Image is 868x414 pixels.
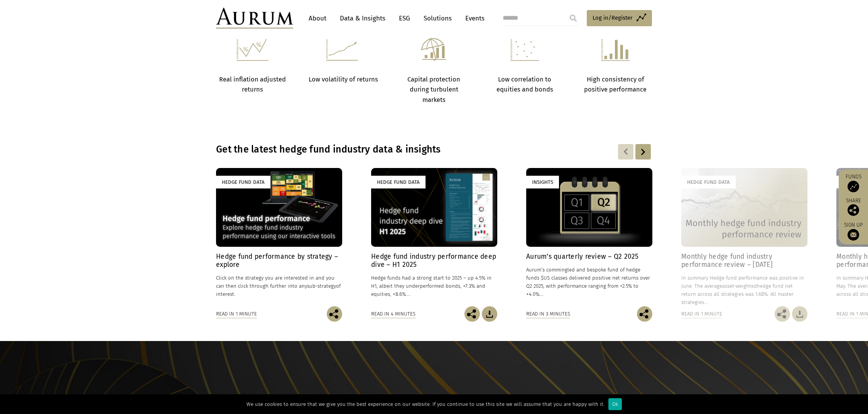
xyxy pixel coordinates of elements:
h3: Get the latest hedge fund industry data & insights [216,144,552,155]
img: Download Article [482,306,497,322]
p: Aurum’s commingled and bespoke fund of hedge funds $US classes delivered positive net returns ove... [526,266,652,299]
strong: Real inflation adjusted returns [219,76,286,93]
img: Share this post [775,306,790,322]
a: Hedge Fund Data Hedge fund performance by strategy – explore Click on the strategy you are intere... [216,168,342,306]
img: Share this post [464,306,480,322]
img: Aurum [216,8,293,29]
a: Solutions [420,11,456,25]
div: Read in 3 minutes [526,310,570,318]
div: Hedge Fund Data [681,176,736,188]
h4: Hedge fund industry performance deep dive – H1 2025 [371,253,497,269]
img: Share this post [637,306,652,322]
div: Read in 1 minute [216,310,257,318]
h4: Hedge fund performance by strategy – explore [216,253,342,269]
a: ESG [395,11,414,25]
span: Log in/Register [593,13,633,22]
img: Sign up to our newsletter [848,229,859,241]
p: Hedge funds had a strong start to 2025 – up 4.5% in H1, albeit they underperformed bonds, +7.3% a... [371,274,497,298]
img: Share this post [327,306,342,322]
input: Submit [566,10,581,26]
strong: Low volatility of returns [309,76,378,83]
span: sub-strategy [307,283,336,289]
div: Read in 4 minutes [371,310,415,318]
strong: High consistency of positive performance [584,76,647,93]
a: Events [461,11,485,25]
a: Sign up [843,222,864,241]
div: Ok [608,398,622,410]
div: Hedge Fund Data [216,176,270,188]
strong: Low correlation to equities and bonds [496,76,553,93]
a: Log in/Register [587,10,652,26]
span: asset-weighted [722,283,757,289]
div: Share [843,198,864,216]
p: In summary Hedge fund performance was positive in June. The average hedge fund net return across ... [681,274,807,307]
img: Access Funds [848,181,859,192]
a: About [305,11,330,25]
p: Click on the strategy you are interested in and you can then click through further into any of in... [216,274,342,298]
div: Insights [526,176,559,188]
div: Read in 1 minute [681,310,722,318]
a: Data & Insights [336,11,389,25]
div: Hedge Fund Data [371,176,426,188]
strong: Capital protection during turbulent markets [407,76,460,103]
a: Funds [843,173,864,192]
h4: Monthly hedge fund industry performance review – [DATE] [681,253,807,269]
img: Share this post [848,204,859,216]
a: Insights Aurum’s quarterly review – Q2 2025 Aurum’s commingled and bespoke fund of hedge funds $U... [526,168,652,306]
a: Hedge Fund Data Hedge fund industry performance deep dive – H1 2025 Hedge funds had a strong star... [371,168,497,306]
h4: Aurum’s quarterly review – Q2 2025 [526,253,652,261]
img: Download Article [792,306,807,322]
